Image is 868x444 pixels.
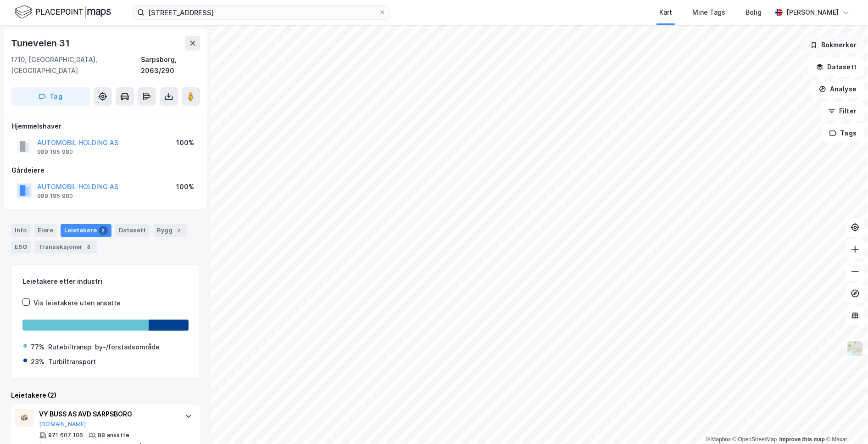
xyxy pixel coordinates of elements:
[779,436,825,443] a: Improve this map
[692,7,725,18] div: Mine Tags
[822,400,868,444] div: Kontrollprogram for chat
[733,436,777,443] a: OpenStreetMap
[15,4,111,20] img: logo.f888ab2527a4732fd821a326f86c7f29.svg
[11,121,200,132] div: Hjemmelshaver
[11,390,200,401] div: Leietakere (2)
[48,356,96,367] div: Turbiltransport
[39,421,86,428] button: [DOMAIN_NAME]
[61,224,111,237] div: Leietakere
[99,226,108,235] div: 2
[98,432,129,439] div: 88 ansatte
[37,148,73,156] div: 989 195 980
[176,137,194,148] div: 100%
[174,226,184,235] div: 2
[746,7,762,18] div: Bolig
[846,340,864,357] img: Z
[822,400,868,444] iframe: Chat Widget
[11,36,72,51] div: Tuneveien 31
[786,7,839,18] div: [PERSON_NAME]
[706,436,731,443] a: Mapbox
[153,224,187,237] div: Bygg
[822,124,864,142] button: Tags
[33,298,121,309] div: Vis leietakere uten ansatte
[176,181,194,192] div: 100%
[34,241,97,253] div: Transaksjoner
[22,276,189,287] div: Leietakere etter industri
[48,432,83,439] div: 971 607 106
[11,87,90,106] button: Tag
[820,102,864,120] button: Filter
[37,192,73,200] div: 989 195 980
[11,224,30,237] div: Info
[84,242,94,252] div: 8
[31,356,45,367] div: 23%
[808,58,864,76] button: Datasett
[11,54,141,76] div: 1710, [GEOGRAPHIC_DATA], [GEOGRAPHIC_DATA]
[141,54,200,76] div: Sarpsborg, 2063/290
[802,36,864,54] button: Bokmerker
[31,342,45,353] div: 77%
[811,80,864,98] button: Analyse
[34,224,57,237] div: Eiere
[659,7,672,18] div: Kart
[11,241,31,253] div: ESG
[11,165,200,176] div: Gårdeiere
[39,409,176,420] div: VY BUSS AS AVD SARPSBORG
[145,6,378,19] input: Søk på adresse, matrikkel, gårdeiere, leietakere eller personer
[48,342,160,353] div: Rutebiltransp. by-/forstadsområde
[115,224,150,237] div: Datasett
